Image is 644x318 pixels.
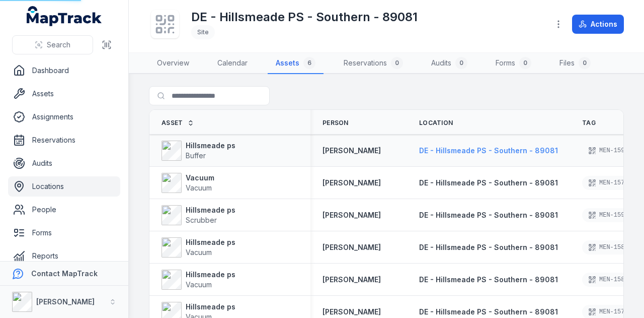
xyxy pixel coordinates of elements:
div: 0 [455,57,467,69]
span: Vacuum [186,280,212,289]
span: Asset [162,119,183,127]
div: 0 [579,57,591,69]
button: Search [12,35,93,54]
a: Audits0 [423,53,475,74]
span: Vacuum [186,248,212,257]
span: Tag [582,119,596,127]
a: People [8,200,120,220]
strong: Contact MapTrack [31,269,98,278]
a: Assignments [8,107,120,127]
strong: Vacuum [186,173,214,183]
a: DE - Hillsmeade PS - Southern - 89081 [419,146,558,156]
span: DE - Hillsmeade PS - Southern - 89081 [419,178,558,187]
strong: Hillsmeade ps [186,237,235,247]
a: [PERSON_NAME] [323,178,381,188]
div: Site [191,25,215,39]
a: DE - Hillsmeade PS - Southern - 89081 [419,275,558,285]
div: MEN-1582 [582,240,634,255]
span: Search [47,40,70,50]
a: Hillsmeade psScrubber [162,205,235,225]
span: DE - Hillsmeade PS - Southern - 89081 [419,275,558,284]
span: DE - Hillsmeade PS - Southern - 89081 [419,243,558,251]
a: Assets6 [268,53,324,74]
a: [PERSON_NAME] [323,275,381,285]
div: 6 [303,57,315,69]
span: Buffer [186,151,206,160]
a: DE - Hillsmeade PS - Southern - 89081 [419,178,558,188]
button: Actions [572,15,624,34]
a: Hillsmeade psBuffer [162,141,235,161]
span: Vacuum [186,183,212,192]
a: Hillsmeade psVacuum [162,237,235,258]
a: Assets [8,84,120,104]
a: MapTrack [27,6,102,26]
a: Asset [162,119,194,127]
span: Scrubber [186,216,217,224]
a: [PERSON_NAME] [323,307,381,317]
a: Locations [8,176,120,197]
span: DE - Hillsmeade PS - Southern - 89081 [419,307,558,316]
span: DE - Hillsmeade PS - Southern - 89081 [419,146,558,155]
strong: Hillsmeade ps [186,141,235,151]
a: Dashboard [8,60,120,81]
a: [PERSON_NAME] [323,146,381,156]
strong: [PERSON_NAME] [36,297,95,306]
div: MEN-1578 [582,176,634,190]
a: Reports [8,246,120,266]
a: [PERSON_NAME] [323,242,381,252]
a: Forms0 [488,53,539,74]
a: Forms [8,223,120,243]
a: Hillsmeade psVacuum [162,270,235,290]
a: Calendar [209,53,256,74]
a: DE - Hillsmeade PS - Southern - 89081 [419,307,558,317]
div: 0 [519,57,531,69]
a: [PERSON_NAME] [323,210,381,220]
a: Reservations [8,130,120,150]
a: Reservations0 [336,53,411,74]
div: MEN-1587 [582,273,634,287]
h1: DE - Hillsmeade PS - Southern - 89081 [191,9,418,25]
a: DE - Hillsmeade PS - Southern - 89081 [419,210,558,220]
span: Location [419,119,453,127]
a: Files0 [551,53,599,74]
a: DE - Hillsmeade PS - Southern - 89081 [419,242,558,252]
a: Audits [8,153,120,173]
span: Person [323,119,349,127]
a: VacuumVacuum [162,173,214,193]
span: DE - Hillsmeade PS - Southern - 89081 [419,211,558,219]
strong: Hillsmeade ps [186,270,235,280]
div: MEN-1598 [582,144,634,158]
a: Overview [149,53,197,74]
div: MEN-1592 [582,208,634,222]
div: 0 [391,57,403,69]
strong: Hillsmeade ps [186,302,235,312]
strong: Hillsmeade ps [186,205,235,215]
